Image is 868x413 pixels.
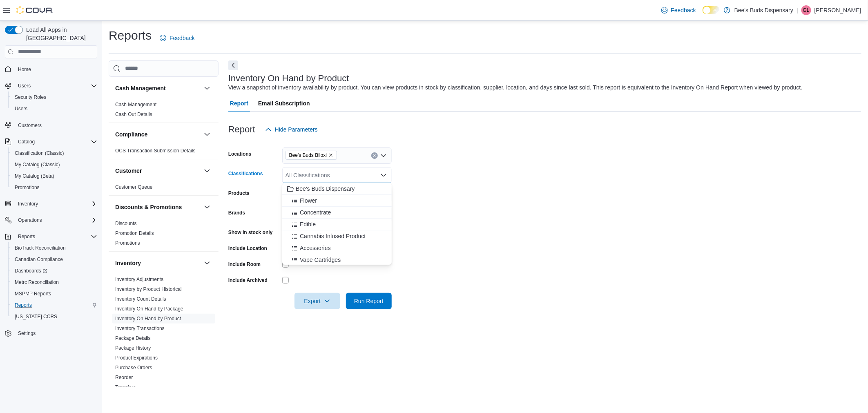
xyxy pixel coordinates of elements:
[801,5,811,15] div: Graham Lamb
[115,259,141,267] h3: Inventory
[2,80,100,92] button: Users
[15,232,38,241] button: Reports
[15,137,97,147] span: Catalog
[300,220,316,228] span: Edible
[115,375,133,380] a: Reorder
[11,254,66,264] a: Canadian Compliance
[115,230,154,236] a: Promotion Details
[15,313,57,320] span: [US_STATE] CCRS
[15,120,97,130] span: Customers
[18,217,42,223] span: Operations
[202,258,212,268] button: Inventory
[228,151,252,157] label: Locations
[115,111,152,118] span: Cash Out Details
[282,219,392,230] button: Edible
[115,345,151,351] span: Package History
[228,74,349,83] h3: Inventory On Hand by Product
[11,243,97,253] span: BioTrack Reconciliation
[15,150,64,156] span: Classification (Classic)
[115,345,151,351] a: Package History
[228,190,250,196] label: Products
[11,160,97,170] span: My Catalog (Classic)
[354,297,384,305] span: Run Report
[109,182,219,195] div: Customer
[11,300,97,310] span: Reports
[115,84,166,92] h3: Cash Management
[15,65,34,74] a: Home
[115,355,158,361] a: Product Expirations
[8,299,100,311] button: Reports
[115,220,137,227] span: Discounts
[289,151,327,159] span: Bee's Buds Biloxi
[23,26,97,42] span: Load All Apps in [GEOGRAPHIC_DATA]
[18,330,36,337] span: Settings
[228,261,261,268] label: Include Room
[15,94,46,100] span: Security Roles
[15,279,59,286] span: Metrc Reconciliation
[11,289,97,299] span: MSPMP Reports
[115,315,181,322] span: Inventory On Hand by Product
[115,296,166,302] a: Inventory Count Details
[115,276,163,283] span: Inventory Adjustments
[11,312,60,321] a: [US_STATE] CCRS
[115,355,158,361] span: Product Expirations
[115,259,201,267] button: Inventory
[814,5,861,15] p: [PERSON_NAME]
[18,83,31,89] span: Users
[115,384,136,390] a: Transfers
[8,103,100,114] button: Users
[15,81,34,91] button: Users
[115,286,182,292] a: Inventory by Product Historical
[115,240,140,246] span: Promotions
[300,196,317,205] span: Flower
[300,244,330,252] span: Accessories
[8,288,100,299] button: MSPMP Reports
[115,184,152,190] a: Customer Queue
[18,66,31,73] span: Home
[671,6,696,14] span: Feedback
[228,245,267,252] label: Include Location
[170,34,194,42] span: Feedback
[11,171,58,181] a: My Catalog (Beta)
[5,60,97,361] nav: Complex example
[115,230,154,237] span: Promotion Details
[115,148,196,154] a: OCS Transaction Submission Details
[115,112,152,117] a: Cash Out Details
[18,233,35,240] span: Reports
[300,208,331,217] span: Concentrate
[18,122,42,129] span: Customers
[11,148,67,158] a: Classification (Classic)
[15,199,41,209] button: Inventory
[8,254,100,265] button: Canadian Compliance
[262,121,321,138] button: Hide Parameters
[115,147,196,154] span: OCS Transaction Submission Details
[734,5,793,15] p: Bee's Buds Dispensary
[2,198,100,210] button: Inventory
[15,173,54,179] span: My Catalog (Beta)
[109,100,219,123] div: Cash Management
[8,311,100,322] button: [US_STATE] CCRS
[11,92,97,102] span: Security Roles
[228,60,238,70] button: Next
[15,328,39,338] a: Settings
[230,95,248,112] span: Report
[115,335,151,342] span: Package Details
[115,203,201,211] button: Discounts & Promotions
[11,266,51,276] a: Dashboards
[11,171,97,181] span: My Catalog (Beta)
[295,293,340,309] button: Export
[202,83,212,93] button: Cash Management
[11,254,97,264] span: Canadian Compliance
[328,153,333,158] button: Remove Bee's Buds Biloxi from selection in this group
[228,125,255,134] h3: Report
[115,286,182,292] span: Inventory by Product Historical
[346,293,392,309] button: Run Report
[258,95,310,112] span: Email Subscription
[8,182,100,193] button: Promotions
[11,277,97,287] span: Metrc Reconciliation
[8,92,100,103] button: Security Roles
[8,265,100,277] a: Dashboards
[228,210,245,216] label: Brands
[286,151,337,160] span: Bee's Buds Biloxi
